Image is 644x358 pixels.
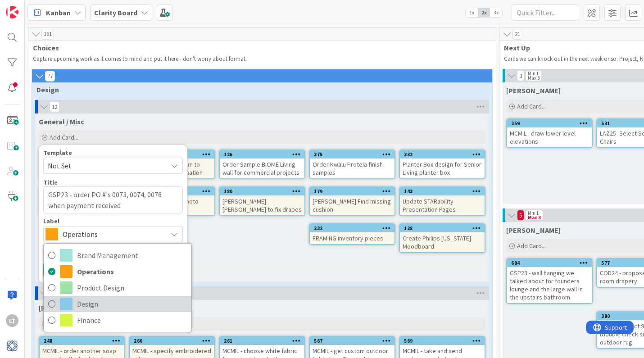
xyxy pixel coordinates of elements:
[39,304,93,313] span: MCMIL McMillon
[399,150,485,179] a: 332Planter Box design for Senior Living planter box
[310,337,395,345] div: 567
[219,186,305,216] a: 180[PERSON_NAME] - [PERSON_NAME] to fix drapes
[466,8,478,17] span: 1x
[220,150,304,159] div: 126
[219,150,305,179] a: 126Order Sample BIOME Living wall for commercial projects
[399,186,485,216] a: 143Update STARability Presentation Pages
[77,249,187,262] span: Brand Management
[44,338,124,344] div: 248
[44,280,191,296] a: Product Design
[507,267,592,303] div: GSP23 - wall hanging we talked about for founders lounge and the large wall in the upstairs bathroom
[310,150,395,178] div: 375Order Kwalu Proteia finish samples
[506,118,593,148] a: 259MCMIL - draw lower level elevations
[63,228,163,240] span: Operations
[309,223,395,245] a: 232FRAMING inventory pieces
[44,312,191,328] a: Finance
[400,195,485,215] div: Update STARability Presentation Pages
[41,29,54,40] span: 161
[44,263,191,280] a: Operations
[6,340,18,352] img: avatar
[46,7,71,18] span: Kanban
[33,55,491,63] p: Capture upcoming work as it comes to mind and put it here - don't worry about format.
[309,150,395,179] a: 375Order Kwalu Proteia finish samples
[517,102,546,110] span: Add Card...
[44,296,191,312] a: Design
[506,86,561,95] span: Gina
[507,119,592,147] div: 259MCMIL - draw lower level elevations
[220,150,304,178] div: 126Order Sample BIOME Living wall for commercial projects
[43,178,58,186] label: Title
[404,338,485,344] div: 569
[310,232,395,244] div: FRAMING inventory pieces
[310,159,395,178] div: Order Kwalu Proteia finish samples
[310,187,395,215] div: 179[PERSON_NAME] Find missing cushion
[404,225,485,231] div: 128
[94,8,137,17] b: Clarity Board
[43,186,183,213] textarea: GSP23 - order PO #'s 0073, 0074, 0076 when payment received
[506,258,593,304] a: 604GSP23 - wall hanging we talked about for founders lounge and the large wall in the upstairs ba...
[507,259,592,303] div: 604GSP23 - wall hanging we talked about for founders lounge and the large wall in the upstairs ba...
[528,71,539,76] div: Min 1
[310,150,395,159] div: 375
[220,187,304,195] div: 180
[528,211,539,215] div: Min 1
[130,337,214,345] div: 260
[33,43,485,52] span: Choices
[39,117,84,126] span: General / Misc
[50,101,59,112] span: 12
[36,85,481,94] span: Design
[314,188,395,195] div: 179
[77,265,187,278] span: Operations
[517,210,524,221] span: 5
[6,6,18,18] img: Visit kanbanzone.com
[310,224,395,232] div: 232
[400,187,485,195] div: 143
[48,160,160,172] span: Not Set
[224,338,304,344] div: 261
[490,8,502,17] span: 3x
[512,5,579,21] input: Quick Filter...
[220,159,304,178] div: Order Sample BIOME Living wall for commercial projects
[511,120,592,127] div: 259
[40,337,124,345] div: 248
[39,260,485,275] a: Show Less (7)
[517,70,524,81] span: 3
[314,225,395,231] div: 232
[220,187,304,215] div: 180[PERSON_NAME] - [PERSON_NAME] to fix drapes
[404,151,485,158] div: 332
[309,186,395,216] a: 179[PERSON_NAME] Find missing cushion
[45,71,55,82] span: 77
[528,215,541,220] div: Max 3
[512,29,522,40] span: 21
[399,223,485,253] a: 128Create Philips [US_STATE] Moodboard
[404,188,485,195] div: 143
[310,224,395,244] div: 232FRAMING inventory pieces
[400,337,485,345] div: 569
[77,297,187,311] span: Design
[400,224,485,232] div: 128
[511,260,592,266] div: 604
[517,242,546,250] span: Add Card...
[50,133,78,141] span: Add Card...
[478,8,490,17] span: 2x
[43,150,72,156] span: Template
[77,281,187,295] span: Product Design
[224,188,304,195] div: 180
[224,151,304,158] div: 126
[400,187,485,215] div: 143Update STARability Presentation Pages
[400,150,485,159] div: 332
[310,187,395,195] div: 179
[220,195,304,215] div: [PERSON_NAME] - [PERSON_NAME] to fix drapes
[77,313,187,327] span: Finance
[134,338,214,344] div: 260
[506,226,561,235] span: Lisa T.
[400,232,485,252] div: Create Philips [US_STATE] Moodboard
[310,195,395,215] div: [PERSON_NAME] Find missing cushion
[44,247,191,263] a: Brand Management
[400,150,485,178] div: 332Planter Box design for Senior Living planter box
[220,337,304,345] div: 261
[6,314,18,327] div: LT
[400,224,485,252] div: 128Create Philips [US_STATE] Moodboard
[314,338,395,344] div: 567
[507,119,592,127] div: 259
